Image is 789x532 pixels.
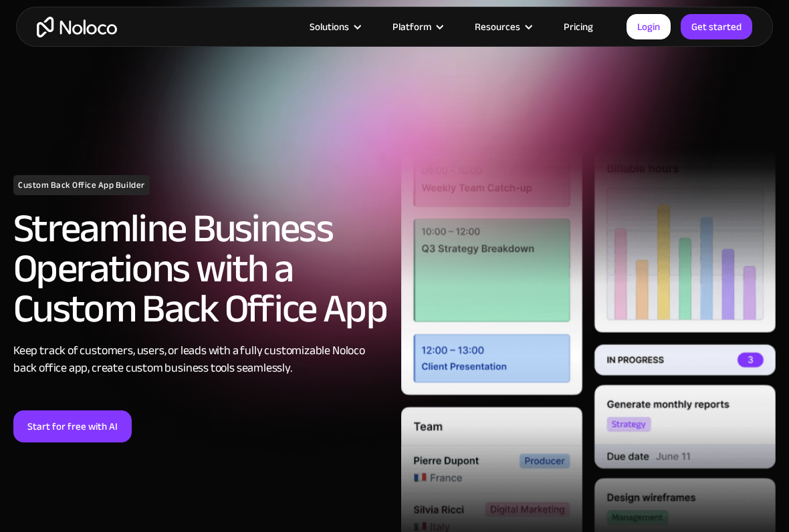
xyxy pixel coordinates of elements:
div: Resources [458,18,547,35]
div: Platform [376,18,458,35]
div: Platform [392,18,431,35]
a: Start for free with AI [13,410,132,442]
a: home [37,17,117,37]
div: Solutions [310,18,349,35]
a: Pricing [547,18,610,35]
div: Solutions [293,18,376,35]
h1: Custom Back Office App Builder [13,175,150,195]
a: Get started [681,14,752,39]
a: Login [627,14,671,39]
div: Keep track of customers, users, or leads with a fully customizable Noloco back office app, create... [13,342,388,377]
h2: Streamline Business Operations with a Custom Back Office App [13,209,388,329]
div: Resources [475,18,520,35]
